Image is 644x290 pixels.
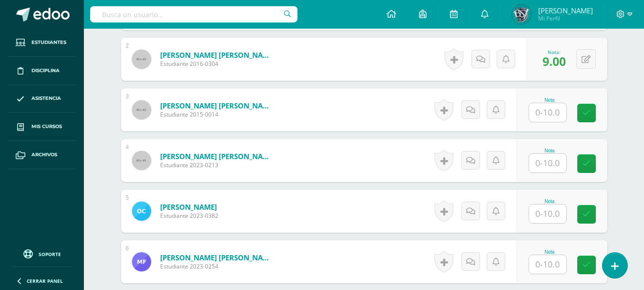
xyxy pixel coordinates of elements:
span: Cerrar panel [27,278,63,284]
span: 9.00 [542,53,566,69]
span: Disciplina [31,67,60,75]
span: Estudiante 2015-0014 [160,110,275,118]
a: [PERSON_NAME] [PERSON_NAME] [160,50,275,60]
img: 4ad66ca0c65d19b754e3d5d7000ffc1b.png [512,5,531,24]
div: Nota: [542,49,566,55]
span: [PERSON_NAME] [538,6,593,15]
a: Archivos [8,141,76,169]
span: Mis cursos [31,123,62,130]
span: Estudiante 2023-0213 [160,161,275,169]
div: Nota [529,97,571,103]
a: Soporte [11,247,72,260]
span: Soporte [39,251,61,258]
img: 45x45 [132,151,151,170]
a: Disciplina [8,57,76,85]
div: Nota [529,249,571,255]
a: [PERSON_NAME] [PERSON_NAME] [160,151,275,161]
div: Nota [529,148,571,153]
span: Asistencia [31,95,61,102]
input: 0-10.0 [529,103,566,122]
img: 9dcd7e2d8f6b4b7c6045e2a28a2c9804.png [132,252,151,271]
input: Busca un usuario... [90,6,297,22]
span: Mi Perfil [538,14,593,22]
a: [PERSON_NAME] [PERSON_NAME] [160,101,275,110]
img: 45x45 [132,50,151,69]
input: 0-10.0 [529,255,566,274]
div: Nota [529,199,571,204]
span: Archivos [31,151,57,159]
span: Estudiantes [31,39,66,46]
span: Estudiante 2023-0382 [160,212,218,220]
span: Estudiante 2016-0304 [160,60,275,68]
a: Asistencia [8,85,76,113]
a: [PERSON_NAME] [160,202,218,212]
img: 45x45 [132,100,151,119]
span: Estudiante 2023-0254 [160,262,275,270]
input: 0-10.0 [529,204,566,223]
a: Estudiantes [8,29,76,57]
input: 0-10.0 [529,154,566,172]
a: Mis cursos [8,113,76,141]
img: 7ec7a79942ebc8f5a20042ffca093fc1.png [132,202,151,221]
a: [PERSON_NAME] [PERSON_NAME] [160,253,275,262]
